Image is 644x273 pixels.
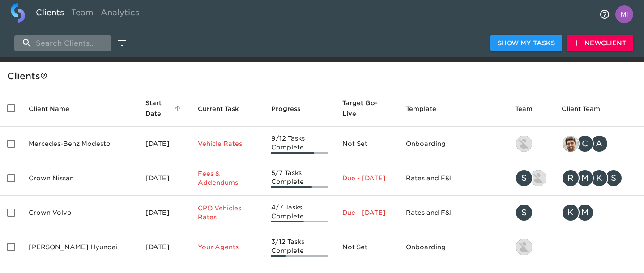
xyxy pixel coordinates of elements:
[562,204,637,222] div: kwilson@crowncars.com, mcooley@crowncars.com
[594,4,615,25] button: notifications
[562,169,637,187] div: rrobins@crowncars.com, mcooley@crowncars.com, kwilson@crowncars.com, sparent@crowncars.com
[264,127,335,161] td: 9/12 Tasks Complete
[40,72,47,79] svg: This is a list of all of your clients and clients shared with you
[515,169,533,187] div: S
[264,161,335,196] td: 5/7 Tasks Complete
[399,230,508,264] td: Onboarding
[530,170,546,186] img: austin@roadster.com
[605,169,623,187] div: S
[21,230,138,264] td: [PERSON_NAME] Hyundai
[198,243,257,252] p: Your Agents
[399,127,508,161] td: Onboarding
[515,238,547,256] div: kevin.lo@roadster.com
[515,135,547,153] div: kevin.lo@roadster.com
[342,98,380,119] span: Calculated based on the start date and the duration of all Tasks contained in this Hub.
[14,35,111,51] input: search
[138,196,191,230] td: [DATE]
[516,136,532,152] img: kevin.lo@roadster.com
[11,3,25,23] img: logo
[498,38,555,49] span: Show My Tasks
[574,38,626,49] span: New Client
[29,103,81,114] span: Client Name
[138,161,191,196] td: [DATE]
[615,5,633,23] img: Profile
[516,239,532,255] img: kevin.lo@roadster.com
[576,169,594,187] div: M
[562,204,580,222] div: K
[138,127,191,161] td: [DATE]
[515,204,533,222] div: S
[198,204,257,222] p: CPO Vehicles Rates
[562,103,612,114] span: Client Team
[590,135,608,153] div: A
[590,169,608,187] div: K
[515,169,547,187] div: savannah@roadster.com, austin@roadster.com
[32,3,68,25] a: Clients
[115,35,130,51] button: edit
[406,103,448,114] span: Template
[198,103,239,114] span: This is the next Task in this Hub that should be completed
[562,169,580,187] div: R
[335,127,399,161] td: Not Set
[342,208,392,217] p: Due - [DATE]
[21,127,138,161] td: Mercedes-Benz Modesto
[563,136,579,152] img: sandeep@simplemnt.com
[399,196,508,230] td: Rates and F&I
[490,35,562,51] button: Show My Tasks
[335,230,399,264] td: Not Set
[399,161,508,196] td: Rates and F&I
[567,35,633,51] button: NewClient
[138,230,191,264] td: [DATE]
[342,98,392,119] span: Target Go-Live
[68,3,97,25] a: Team
[21,196,138,230] td: Crown Volvo
[198,103,251,114] span: Current Task
[515,204,547,222] div: savannah@roadster.com
[515,103,544,114] span: Team
[562,135,637,153] div: sandeep@simplemnt.com, clayton.mandel@roadster.com, angelique.nurse@roadster.com
[576,135,594,153] div: C
[97,3,143,25] a: Analytics
[271,103,312,114] span: Progress
[7,69,640,83] div: Client s
[342,174,392,183] p: Due - [DATE]
[21,161,138,196] td: Crown Nissan
[198,169,257,187] p: Fees & Addendums
[264,230,335,264] td: 3/12 Tasks Complete
[198,139,257,148] p: Vehicle Rates
[576,204,594,222] div: M
[264,196,335,230] td: 4/7 Tasks Complete
[145,98,183,119] span: Start Date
